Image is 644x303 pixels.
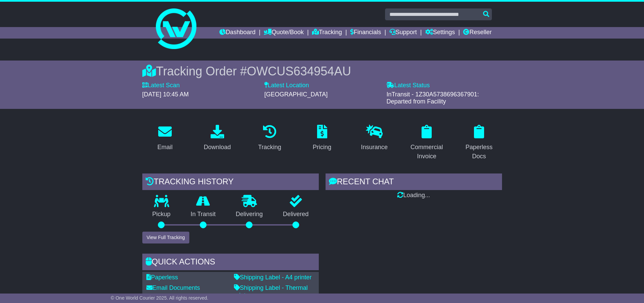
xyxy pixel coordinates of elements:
a: Tracking [312,27,342,39]
a: Shipping Label - Thermal printer [234,284,308,299]
span: InTransit - 1Z30A5738696367901: Departed from Facility [386,91,479,105]
div: Quick Actions [142,254,319,272]
a: Quote/Book [264,27,304,39]
span: OWCUS634954AU [247,64,351,78]
a: Settings [425,27,455,39]
a: Pricing [308,122,336,154]
span: [DATE] 10:45 AM [142,91,189,98]
div: Commercial Invoice [408,143,445,161]
p: Delivered [273,211,319,218]
p: Pickup [142,211,181,218]
div: Email [157,143,172,152]
a: Reseller [463,27,492,39]
div: Loading... [326,192,502,199]
span: © One World Courier 2025. All rights reserved. [111,295,209,301]
a: Email [153,122,177,154]
a: Email Documents [146,284,200,291]
label: Latest Scan [142,82,180,89]
label: Latest Status [386,82,430,89]
a: Tracking [254,122,285,154]
a: Financials [350,27,381,39]
div: Tracking Order # [142,64,502,78]
a: Download [199,122,235,154]
div: Tracking history [142,173,319,192]
div: RECENT CHAT [326,173,502,192]
p: In Transit [181,211,226,218]
p: Delivering [226,211,273,218]
div: Paperless Docs [461,143,498,161]
div: Tracking [258,143,281,152]
div: Pricing [313,143,331,152]
a: Support [389,27,417,39]
a: Insurance [357,122,392,154]
a: Dashboard [219,27,256,39]
div: Download [204,143,231,152]
a: Paperless [146,274,178,281]
button: View Full Tracking [142,232,189,243]
div: Insurance [361,143,388,152]
a: Paperless Docs [456,122,502,163]
a: Commercial Invoice [404,122,450,163]
span: [GEOGRAPHIC_DATA] [264,91,328,98]
label: Latest Location [264,82,309,89]
a: Shipping Label - A4 printer [234,274,312,281]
